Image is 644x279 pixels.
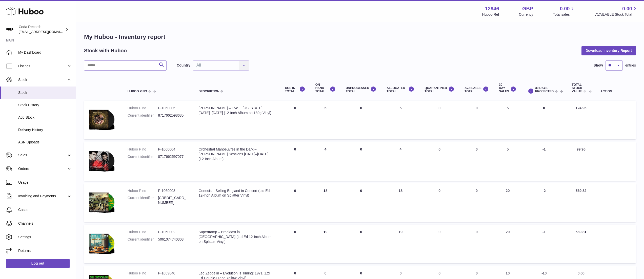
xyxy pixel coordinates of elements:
[581,46,636,55] button: Download Inventory Report
[576,230,587,234] span: 569.81
[158,230,188,234] dd: P-1060002
[494,101,521,139] td: 5
[6,259,70,268] a: Log out
[128,147,158,152] dt: Huboo P no
[438,147,440,151] span: 0
[494,142,521,181] td: 5
[499,83,516,93] div: 30 DAY SALES
[482,12,499,17] div: Huboo Ref
[381,142,419,181] td: 4
[158,154,188,159] dd: 8717662597077
[625,63,636,68] span: entries
[18,166,67,171] span: Orders
[18,180,72,185] span: Usage
[19,25,64,34] div: Coda Records
[198,147,275,161] div: Orchestral Manoeuvres in the Dark – [PERSON_NAME] Sessions [DATE]–[DATE] (12-Inch Album)
[560,5,570,12] span: 0.00
[198,230,275,244] div: Supertramp – Breakfast in [GEOGRAPHIC_DATA] (Ltd Ed 12-Inch Album on Splatter Vinyl)
[594,63,603,68] label: Show
[572,83,582,93] span: Total stock value
[438,230,440,234] span: 0
[465,86,489,93] div: AVAILABLE Total
[6,26,14,33] img: haz@pcatmedia.com
[280,142,310,181] td: 0
[600,90,631,93] div: Action
[198,90,219,93] span: Description
[535,87,554,93] span: 30 DAYS PROJECTED
[521,142,567,181] td: -1
[521,225,567,263] td: -1
[158,106,188,111] dd: P-1060005
[18,207,72,212] span: Cases
[494,225,521,263] td: 20
[578,271,585,275] span: 0.00
[280,225,310,263] td: 0
[459,225,494,263] td: 0
[310,142,341,181] td: 4
[425,86,454,93] div: QUARANTINED Total
[18,50,72,55] span: My Dashboard
[438,271,440,275] span: 0
[381,183,419,222] td: 18
[595,5,638,17] a: 0.00 AVAILABLE Stock Total
[381,225,419,263] td: 19
[341,101,382,139] td: 0
[459,101,494,139] td: 0
[128,271,158,276] dt: Huboo P no
[577,147,586,151] span: 99.96
[89,147,114,174] img: product image
[459,142,494,181] td: 0
[485,5,499,12] strong: 12946
[158,271,188,276] dd: P-1059840
[18,90,72,95] span: Stock
[341,183,382,222] td: 0
[521,101,567,139] td: 0
[89,188,114,216] img: product image
[198,106,275,115] div: [PERSON_NAME] – Live… [US_STATE] [DATE]–[DATE] (12-Inch Album on 180g Vinyl)
[158,188,188,193] dd: P-1060003
[198,188,275,198] div: Genesis – Selling England in Concert (Ltd Ed 12-Inch Album on Splatter Vinyl)
[622,5,632,12] span: 0.00
[18,77,67,82] span: Stock
[19,30,74,34] span: [EMAIL_ADDRESS][DOMAIN_NAME]
[553,5,575,17] a: 0.00 Total sales
[346,86,377,93] div: UNPROCESSED Total
[18,221,72,226] span: Channels
[310,225,341,263] td: 19
[553,12,575,17] span: Total sales
[522,5,533,12] strong: GBP
[381,101,419,139] td: 5
[280,101,310,139] td: 0
[18,140,72,145] span: ASN Uploads
[576,189,587,193] span: 539.82
[18,64,67,69] span: Listings
[315,83,336,93] div: ON HAND Total
[158,196,188,205] dd: [CREDIT_CARD_NUMBER]
[89,106,114,133] img: product image
[128,90,147,93] span: Huboo P no
[84,33,636,41] h1: My Huboo - Inventory report
[459,183,494,222] td: 0
[387,86,414,93] div: ALLOCATED Total
[595,12,638,17] span: AVAILABLE Stock Total
[128,106,158,111] dt: Huboo P no
[128,196,158,205] dt: Current identifier
[18,248,72,253] span: Returns
[18,194,67,199] span: Invoicing and Payments
[18,153,67,158] span: Sales
[341,225,382,263] td: 0
[128,237,158,242] dt: Current identifier
[18,115,72,120] span: Add Stock
[128,188,158,193] dt: Huboo P no
[158,113,188,118] dd: 8717662598685
[128,154,158,159] dt: Current identifier
[310,101,341,139] td: 5
[285,86,305,93] div: DUE IN TOTAL
[341,142,382,181] td: 0
[18,127,72,132] span: Delivery History
[494,183,521,222] td: 20
[18,235,72,240] span: Settings
[519,12,533,17] div: Currency
[438,106,440,110] span: 0
[128,113,158,118] dt: Current identifier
